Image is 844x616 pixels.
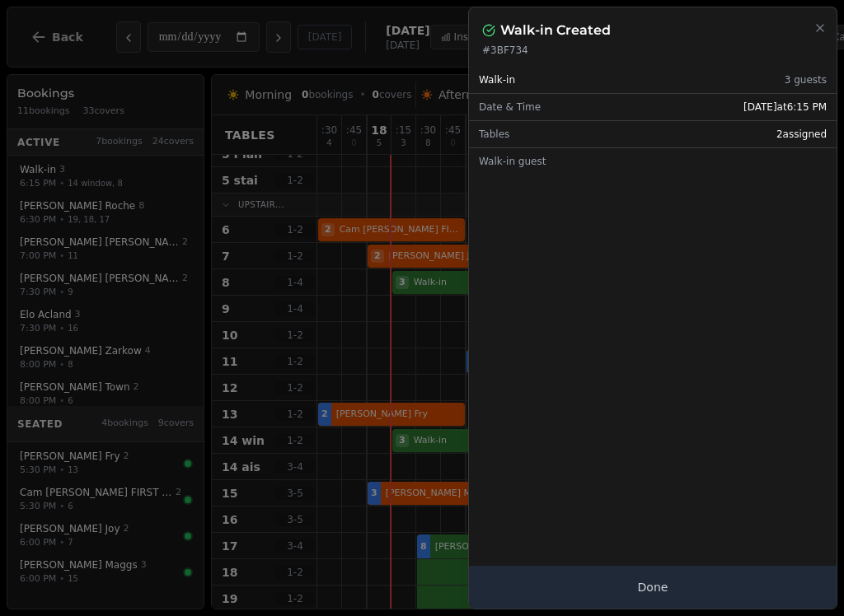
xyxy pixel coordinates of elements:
span: Tables [479,128,509,141]
span: [DATE] at 6:15 PM [743,100,827,114]
span: 3 guests [785,73,827,86]
h2: Walk-in Created [500,21,611,40]
span: Walk-in [479,73,515,86]
div: Walk-in guest [469,148,837,175]
span: Date & Time [479,100,541,114]
button: Done [469,566,837,609]
span: 2 assigned [776,128,827,141]
p: # 3BF734 [482,44,823,57]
